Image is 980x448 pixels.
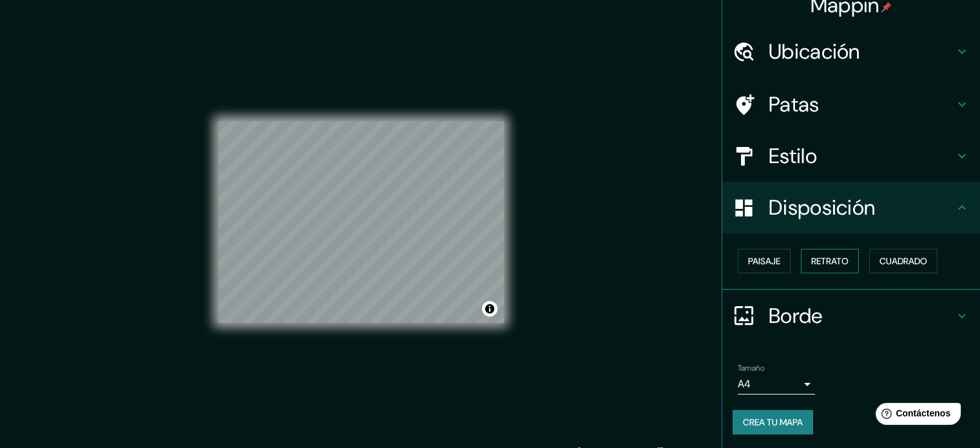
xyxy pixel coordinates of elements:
font: Estilo [769,142,817,170]
iframe: Lanzador de widgets de ayuda [865,398,966,434]
font: Patas [769,91,820,118]
font: Borde [769,302,823,329]
canvas: Mapa [218,121,504,323]
div: A4 [738,374,815,394]
div: Ubicación [722,26,980,77]
font: Retrato [811,255,849,267]
button: Cuadrado [869,249,937,273]
font: Disposición [769,194,875,221]
font: Crea tu mapa [743,416,803,428]
button: Activar o desactivar atribución [482,301,497,317]
font: Tamaño [738,363,764,373]
font: Cuadrado [879,255,927,267]
button: Retrato [801,249,859,273]
font: Paisaje [748,255,780,267]
img: pin-icon.png [881,2,892,12]
font: Ubicación [769,38,860,65]
div: Disposición [722,182,980,233]
div: Estilo [722,130,980,182]
button: Paisaje [738,249,791,273]
div: Patas [722,79,980,130]
font: A4 [738,377,751,391]
div: Borde [722,290,980,342]
button: Crea tu mapa [733,410,813,434]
